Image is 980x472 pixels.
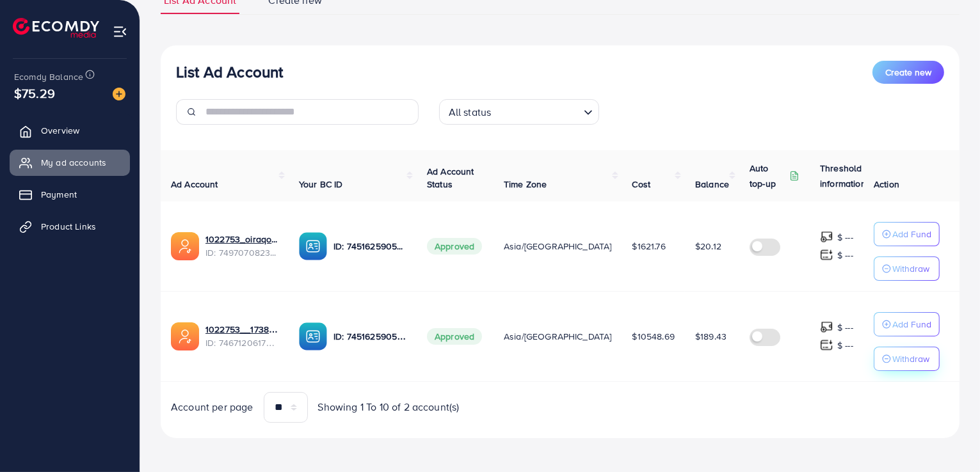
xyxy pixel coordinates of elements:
p: $ --- [837,248,853,263]
span: My ad accounts [41,156,106,169]
p: $ --- [837,230,853,245]
span: Balance [695,178,729,191]
a: 1022753__1738574517387 [205,323,278,336]
p: ID: 7451625905039884305 [333,239,406,254]
p: $ --- [837,320,853,335]
img: menu [113,24,127,39]
span: Your BC ID [299,178,343,191]
button: Withdraw [874,256,940,281]
img: ic-ads-acc.e4c84228.svg [171,232,199,260]
button: Create new [872,61,944,84]
img: logo [13,18,99,38]
p: Threshold information [820,161,883,191]
p: Auto top-up [750,161,787,191]
img: ic-ads-acc.e4c84228.svg [171,322,199,350]
span: Asia/[GEOGRAPHIC_DATA] [504,240,612,253]
span: Action [874,178,899,191]
a: Product Links [10,214,130,239]
p: $ --- [837,338,853,353]
h3: List Ad Account [176,63,283,81]
div: Search for option [439,99,599,125]
div: <span class='underline'>1022753_oiraqo_1745547832604</span></br>7497070823170277392 [205,233,278,259]
span: All status [446,103,494,122]
span: Showing 1 To 10 of 2 account(s) [318,400,460,414]
span: Overview [41,124,79,137]
img: image [113,88,125,100]
span: ID: 7467120617918103568 [205,336,278,349]
span: Payment [41,188,77,201]
span: Account per page [171,400,253,414]
span: Ad Account Status [427,165,474,191]
span: $10548.69 [632,330,675,343]
iframe: Chat [926,414,970,462]
input: Search for option [495,100,578,122]
div: <span class='underline'>1022753__1738574517387</span></br>7467120617918103568 [205,323,278,349]
span: Ad Account [171,178,218,191]
span: Product Links [41,220,96,233]
span: ID: 7497070823170277392 [205,246,278,259]
a: 1022753_oiraqo_1745547832604 [205,233,278,246]
img: top-up amount [820,338,833,352]
img: top-up amount [820,230,833,244]
span: $189.43 [695,330,727,343]
img: ic-ba-acc.ded83a64.svg [299,322,327,350]
button: Add Fund [874,312,940,336]
p: Withdraw [892,261,929,276]
span: Cost [632,178,651,191]
a: My ad accounts [10,150,130,175]
span: $1621.76 [632,240,666,253]
button: Add Fund [874,222,940,246]
button: Withdraw [874,347,940,371]
span: Approved [427,328,482,345]
span: Asia/[GEOGRAPHIC_DATA] [504,330,612,343]
span: Approved [427,238,482,255]
span: Ecomdy Balance [14,70,83,83]
a: Overview [10,118,130,143]
p: Add Fund [892,226,931,242]
p: ID: 7451625905039884305 [333,329,406,344]
img: top-up amount [820,320,833,334]
img: top-up amount [820,248,833,262]
p: Add Fund [892,317,931,332]
span: $75.29 [14,84,55,102]
span: Create new [885,66,931,79]
img: ic-ba-acc.ded83a64.svg [299,232,327,260]
span: $20.12 [695,240,721,253]
a: Payment [10,182,130,207]
p: Withdraw [892,351,929,366]
span: Time Zone [504,178,547,191]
